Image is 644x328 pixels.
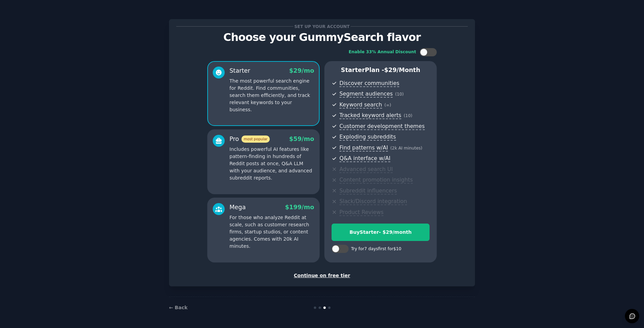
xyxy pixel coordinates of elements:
span: Product Reviews [339,209,383,216]
span: ( 10 ) [404,113,412,118]
span: Keyword search [339,101,382,109]
span: Slack/Discord integration [339,198,407,205]
span: ( ∞ ) [384,103,391,108]
p: Includes powerful AI features like pattern-finding in hundreds of Reddit posts at once, Q&A LLM w... [229,146,314,182]
div: Starter [229,67,250,75]
span: Content promotion insights [339,176,413,184]
span: Subreddit influencers [339,187,397,195]
span: $ 199 /mo [285,204,314,211]
p: For those who analyze Reddit at scale, such as customer research firms, startup studios, or conte... [229,214,314,250]
p: The most powerful search engine for Reddit. Find communities, search them efficiently, and track ... [229,77,314,113]
a: ← Back [169,305,187,310]
span: ( 10 ) [395,92,404,97]
span: Q&A interface w/AI [339,155,390,162]
button: BuyStarter- $29/month [332,224,430,241]
p: Choose your GummySearch flavor [176,31,468,43]
div: Continue on free tier [176,272,468,279]
span: Tracked keyword alerts [339,112,401,119]
span: Discover communities [339,80,399,87]
div: Enable 33% Annual Discount [349,49,416,55]
span: Advanced search UI [339,166,393,173]
span: Segment audiences [339,90,393,98]
span: $ 29 /month [384,67,420,73]
div: Pro [229,135,270,143]
span: Set up your account [293,23,351,30]
div: Try for 7 days first for $10 [351,246,401,252]
span: most popular [241,136,270,143]
span: $ 29 /mo [289,67,314,74]
span: ( 2k AI minutes ) [390,146,422,151]
span: Find patterns w/AI [339,144,388,152]
div: Buy Starter - $ 29 /month [332,229,429,236]
span: Customer development themes [339,123,425,130]
span: $ 59 /mo [289,136,314,142]
div: Mega [229,203,246,212]
span: Exploding subreddits [339,133,396,141]
p: Starter Plan - [332,66,430,74]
